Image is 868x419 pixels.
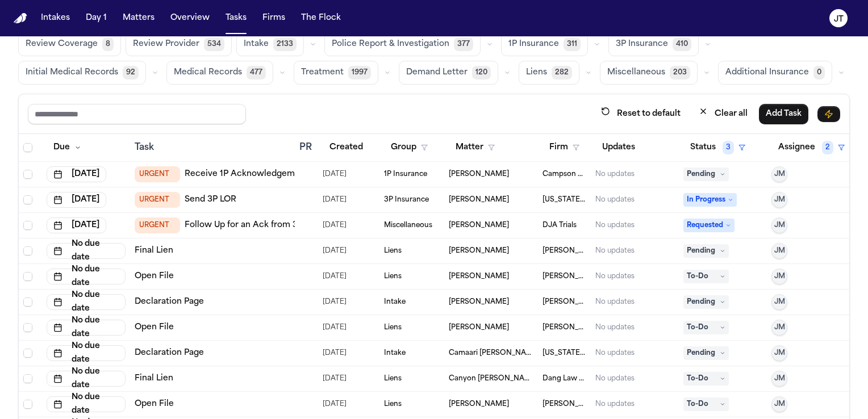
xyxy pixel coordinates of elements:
[608,32,699,56] button: 3P Insurance410
[692,103,754,124] button: Clear all
[102,37,114,51] span: 8
[399,61,498,85] button: Demand Letter120
[26,67,118,78] span: Initial Medical Records
[297,8,345,28] button: The Flock
[174,67,242,78] span: Medical Records
[123,66,139,79] span: 92
[324,32,481,56] button: Police Report & Investigation377
[26,39,98,50] span: Review Coverage
[759,104,808,124] button: Add Task
[166,61,273,85] button: Medical Records477
[18,61,146,85] button: Initial Medical Records92
[81,8,111,28] button: Day 1
[294,61,378,85] button: Treatment1997
[594,103,687,124] button: Reset to default
[14,13,27,24] a: Home
[36,8,74,28] button: Intakes
[813,66,825,79] span: 0
[348,66,371,79] span: 1997
[616,39,668,50] span: 3P Insurance
[258,8,290,28] button: Firms
[508,39,559,50] span: 1P Insurance
[406,67,468,78] span: Demand Letter
[817,106,840,122] button: Immediate Task
[18,32,121,56] button: Review Coverage8
[118,8,159,28] button: Matters
[244,39,269,50] span: Intake
[725,67,809,78] span: Additional Insurance
[472,66,491,79] span: 120
[301,67,344,78] span: Treatment
[273,37,297,51] span: 2133
[552,66,572,79] span: 282
[670,66,690,79] span: 203
[332,39,449,50] span: Police Report & Investigation
[526,67,547,78] span: Liens
[247,66,266,79] span: 477
[519,61,579,85] button: Liens282
[14,13,27,24] img: Finch Logo
[564,37,581,51] span: 311
[221,8,251,28] button: Tasks
[236,32,304,56] button: Intake2133
[718,61,832,85] button: Additional Insurance0
[600,61,698,85] button: Miscellaneous203
[166,8,214,28] button: Overview
[607,67,665,78] span: Miscellaneous
[204,37,224,51] span: 534
[133,39,199,50] span: Review Provider
[501,32,588,56] button: 1P Insurance311
[126,32,232,56] button: Review Provider534
[673,37,691,51] span: 410
[454,37,473,51] span: 377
